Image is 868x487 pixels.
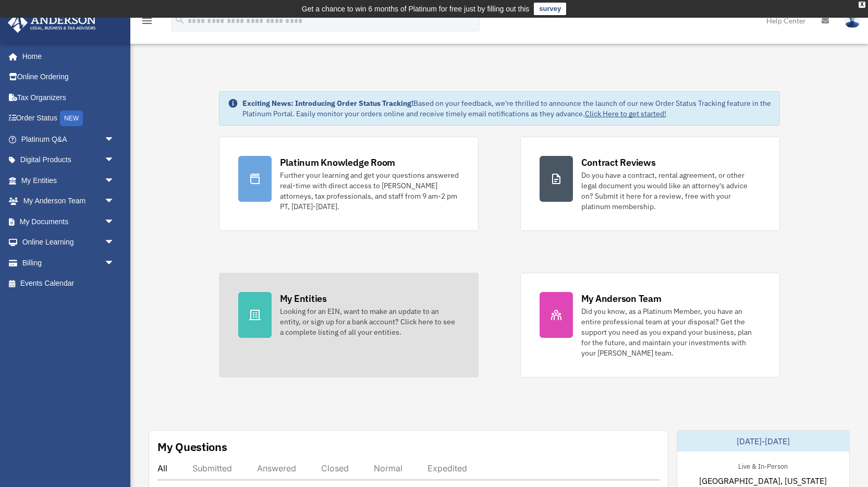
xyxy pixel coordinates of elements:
div: My Entities [280,292,327,305]
div: My Questions [157,439,227,455]
span: arrow_drop_down [104,232,125,253]
div: Further your learning and get your questions answered real-time with direct access to [PERSON_NAM... [280,170,459,212]
div: Do you have a contract, rental agreement, or other legal document you would like an attorney's ad... [581,170,761,212]
span: arrow_drop_down [104,170,125,191]
a: My Entities Looking for an EIN, want to make an update to an entity, or sign up for a bank accoun... [219,273,479,378]
a: Billingarrow_drop_down [7,252,130,273]
span: arrow_drop_down [104,191,125,212]
div: Based on your feedback, we're thrilled to announce the launch of our new Order Status Tracking fe... [242,98,771,119]
i: menu [141,15,153,27]
a: survey [534,3,566,15]
a: My Anderson Team Did you know, as a Platinum Member, you have an entire professional team at your... [520,273,780,378]
img: Anderson Advisors Platinum Portal [5,13,99,33]
i: search [174,14,186,26]
a: Click Here to get started! [585,109,666,118]
div: [DATE]-[DATE] [677,431,849,452]
strong: Exciting News: Introducing Order Status Tracking! [242,99,413,108]
div: Did you know, as a Platinum Member, you have an entire professional team at your disposal? Get th... [581,306,761,358]
img: User Pic [845,13,860,28]
span: arrow_drop_down [104,252,125,274]
div: Expedited [427,463,467,473]
span: arrow_drop_down [104,150,125,171]
div: Normal [374,463,402,473]
a: Tax Organizers [7,87,130,108]
a: Online Learningarrow_drop_down [7,232,130,253]
div: Answered [257,463,296,473]
a: My Anderson Teamarrow_drop_down [7,191,130,212]
a: Digital Productsarrow_drop_down [7,150,130,171]
div: Get a chance to win 6 months of Platinum for free just by filling out this [302,3,530,15]
a: Online Ordering [7,67,130,88]
a: Platinum Knowledge Room Further your learning and get your questions answered real-time with dire... [219,137,479,231]
span: arrow_drop_down [104,129,125,150]
span: [GEOGRAPHIC_DATA], [US_STATE] [699,474,827,487]
div: Closed [321,463,349,473]
a: Platinum Q&Aarrow_drop_down [7,129,130,150]
a: My Documentsarrow_drop_down [7,211,130,232]
div: Platinum Knowledge Room [280,156,396,169]
a: Events Calendar [7,273,130,294]
div: My Anderson Team [581,292,662,305]
div: All [157,463,167,473]
div: Submitted [192,463,232,473]
a: Order StatusNEW [7,108,130,129]
a: Contract Reviews Do you have a contract, rental agreement, or other legal document you would like... [520,137,780,231]
a: Home [7,46,125,67]
div: NEW [60,111,83,126]
a: menu [141,18,153,27]
div: Live & In-Person [730,460,796,471]
span: arrow_drop_down [104,211,125,233]
div: Contract Reviews [581,156,656,169]
a: My Entitiesarrow_drop_down [7,170,130,191]
div: close [859,2,865,8]
div: Looking for an EIN, want to make an update to an entity, or sign up for a bank account? Click her... [280,306,459,337]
